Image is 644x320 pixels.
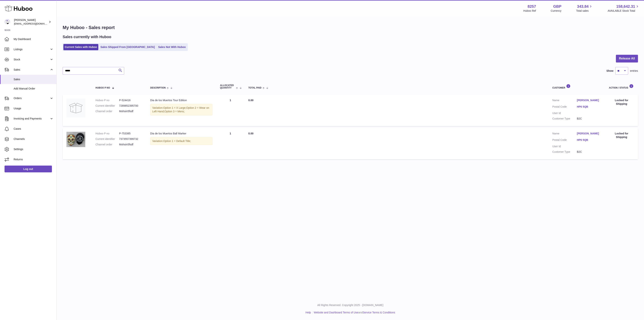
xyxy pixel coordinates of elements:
span: [EMAIL_ADDRESS][DOMAIN_NAME] [14,22,55,25]
span: Listings [14,48,50,51]
button: Release All [616,55,638,62]
a: 158,642.31 AVAILABLE Stock Total [608,4,639,13]
span: AVAILABLE Stock Total [608,9,639,13]
dt: Postal Code [552,138,577,143]
a: Current Sales with Huboo [63,44,98,50]
td: 1 [216,95,245,126]
span: Option 3 = Mens; [165,110,185,113]
a: Sales Shipped From [GEOGRAPHIC_DATA] [99,44,156,50]
span: Usage [14,107,54,110]
dd: 7289852395700 [119,104,143,108]
span: Option 1 = Default Title; [163,140,191,143]
dd: Mohsin5fsdf [119,143,143,146]
span: ALLOCATED Quantity [220,84,235,89]
div: Action / Status [609,84,634,89]
dd: B2C [577,117,601,120]
span: Total paid [248,87,262,89]
span: Cases [14,127,54,131]
span: Description [150,87,166,89]
span: Sales [14,78,54,81]
img: 82571688043555.jpg [66,132,85,147]
span: 158,642.31 [616,4,635,9]
dd: P-753385 [119,132,143,135]
a: [PERSON_NAME] [577,132,601,135]
a: HP6 5QB [577,105,601,109]
div: Variation: [150,137,212,145]
img: don@skinsgolf.com [5,19,10,25]
div: Locked for Shipping [609,99,634,106]
dt: Postal Code [552,105,577,109]
dt: User Id [552,145,577,148]
h2: Sales currently with Huboo [63,34,111,39]
div: Variation: [150,104,212,115]
dt: Huboo P no [95,132,119,135]
a: Website and Dashboard Terms of Use [314,311,358,314]
dt: Channel order [95,143,119,146]
a: Sales Not With Huboo [157,44,187,50]
a: HP6 5QB [577,138,601,142]
li: and [312,311,395,314]
dt: Current identifier [95,137,119,141]
span: 0.00 [248,132,253,135]
span: Total sales [576,9,593,13]
dt: Huboo P no [95,99,119,102]
dd: Mohsin5fsdf [119,109,143,113]
span: Channels [14,137,54,141]
span: Returns [14,158,54,161]
dt: Channel order [95,109,119,113]
a: Service Terms & Conditions [363,311,395,314]
dd: B2C [577,150,601,154]
dt: Name [552,132,577,136]
img: no-photo.jpg [66,99,85,117]
div: Huboo Ref [523,9,536,13]
span: 0.00 [248,99,253,102]
dt: Current identifier [95,104,119,108]
p: All Rights Reserved. Copyright 2025 - [DOMAIN_NAME] [60,303,641,307]
label: Show [606,69,613,73]
div: Customer [552,84,601,89]
span: entries [630,69,638,73]
span: Settings [14,147,54,151]
div: Currency [551,9,562,13]
dt: Name [552,99,577,103]
a: Help [305,311,311,314]
a: 343.84 Total sales [576,4,593,13]
strong: 8257 [528,4,536,9]
div: Dia de los Muertos Tour Edition [150,99,212,102]
span: Add Manual Order [14,87,54,90]
span: My Dashboard [14,37,54,41]
dd: P-524416 [119,99,143,102]
strong: GBP [553,4,561,9]
td: 1 [216,128,245,159]
h1: My Huboo - Sales report [63,25,638,31]
div: [PERSON_NAME] [14,18,48,25]
div: Dia de los Muertos Ball Marker [150,132,212,135]
dt: Customer Type [552,150,577,154]
a: Log out [5,166,52,172]
a: [PERSON_NAME] [577,99,601,102]
dd: 7373557399732 [119,137,143,141]
span: Huboo P no [95,87,110,89]
span: Orders [14,96,50,100]
span: Sales [14,68,50,72]
div: Locked for Shipping [609,132,634,139]
span: 343.84 [577,4,589,9]
span: Invoicing and Payments [14,117,50,120]
dt: Customer Type [552,117,577,120]
span: Stock [14,58,50,61]
dt: User Id [552,111,577,115]
span: Option 1 = X Large; [163,106,186,109]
